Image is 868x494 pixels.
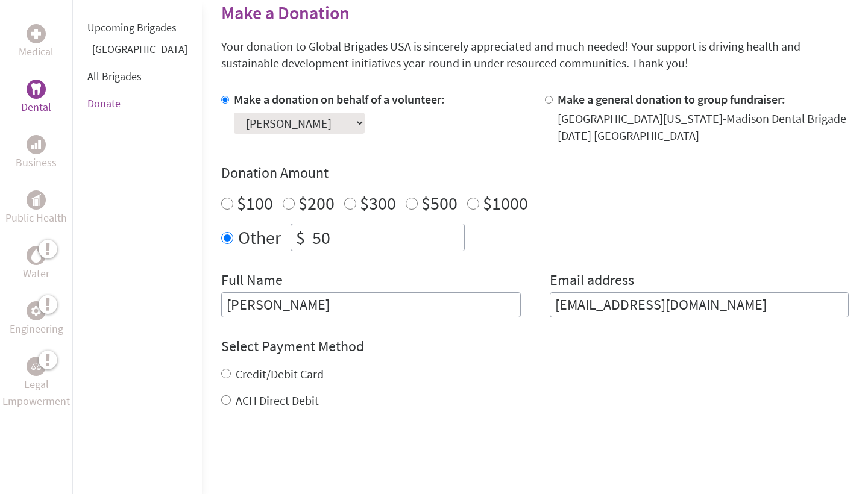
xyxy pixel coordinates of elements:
p: Medical [19,43,54,60]
p: Business [16,154,57,171]
a: DentalDental [21,80,51,116]
label: $1000 [483,192,528,214]
a: BusinessBusiness [16,135,57,171]
a: Legal EmpowermentLegal Empowerment [2,357,70,410]
a: Donate [87,96,121,110]
label: $100 [237,192,273,214]
iframe: reCAPTCHA [221,433,404,480]
input: Enter Amount [310,224,464,251]
div: [GEOGRAPHIC_DATA][US_STATE]-Madison Dental Brigade [DATE] [GEOGRAPHIC_DATA] [558,110,849,144]
div: Business [27,135,46,154]
label: Credit/Debit Card [236,366,324,381]
h4: Donation Amount [221,163,849,183]
a: WaterWater [23,246,49,282]
li: All Brigades [87,63,187,90]
a: EngineeringEngineering [10,301,63,337]
p: Engineering [10,320,63,337]
label: Make a general donation to group fundraiser: [558,92,785,107]
p: Your donation to Global Brigades USA is sincerely appreciated and much needed! Your support is dr... [221,38,849,72]
img: Business [31,140,41,149]
li: Guatemala [87,41,187,63]
img: Dental [31,83,41,95]
p: Water [23,265,49,282]
div: $ [291,224,310,251]
a: Public HealthPublic Health [5,190,67,227]
img: Engineering [31,306,41,316]
li: Donate [87,90,187,117]
input: Your Email [550,292,849,317]
p: Legal Empowerment [2,376,70,410]
img: Legal Empowerment [31,363,41,370]
label: $200 [298,192,335,214]
label: ACH Direct Debit [236,393,319,408]
a: All Brigades [87,69,142,83]
label: Full Name [221,270,283,292]
div: Public Health [27,190,46,210]
label: Email address [550,270,634,292]
a: MedicalMedical [19,24,54,60]
div: Dental [27,80,46,99]
label: Other [238,224,281,251]
a: Upcoming Brigades [87,20,177,34]
img: Water [31,248,41,262]
p: Dental [21,99,51,116]
li: Upcoming Brigades [87,14,187,41]
label: Make a donation on behalf of a volunteer: [234,92,445,107]
label: $500 [421,192,458,214]
input: Enter Full Name [221,292,521,317]
a: [GEOGRAPHIC_DATA] [92,42,187,56]
div: Medical [27,24,46,43]
div: Legal Empowerment [27,357,46,376]
h4: Select Payment Method [221,337,849,356]
div: Water [27,246,46,265]
h2: Make a Donation [221,2,849,23]
img: Public Health [31,194,41,206]
label: $300 [360,192,396,214]
p: Public Health [5,210,67,227]
img: Medical [31,29,41,39]
div: Engineering [27,301,46,320]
